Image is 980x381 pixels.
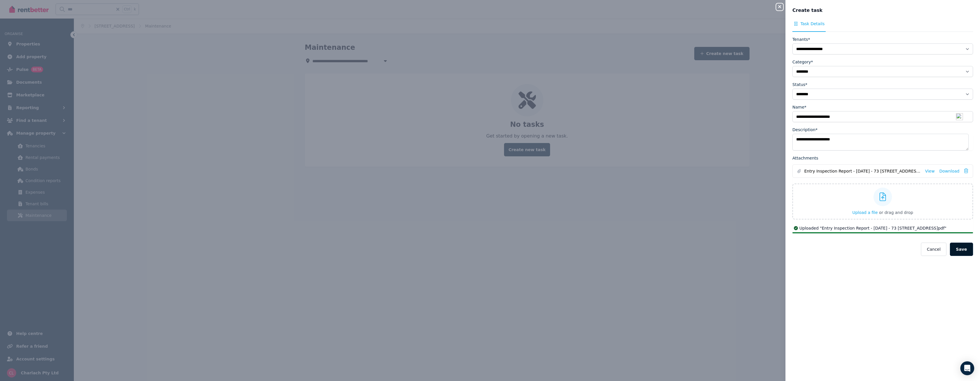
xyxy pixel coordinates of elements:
[956,113,963,120] img: npw-badge-icon-locked.svg
[852,210,913,215] button: Upload a file or drag and drop
[925,168,935,174] a: View
[792,155,818,161] label: Attachments
[879,210,913,215] span: or drag and drop
[792,225,973,231] div: Uploaded " Entry Inspection Report - [DATE] - 73 [STREET_ADDRESS]pdf "
[939,168,959,174] a: Download
[950,243,973,256] button: Save
[792,7,823,14] span: Create task
[792,21,973,32] nav: Tabs
[792,127,818,133] label: Description*
[852,210,878,215] span: Upload a file
[804,168,920,174] span: Entry Inspection Report - [DATE] - 73 [STREET_ADDRESS]pdf
[801,21,825,27] span: Task Details
[792,104,806,110] label: Name*
[921,243,946,256] button: Cancel
[792,82,807,87] label: Status*
[792,59,813,65] label: Category*
[960,361,974,375] div: Open Intercom Messenger
[792,36,810,42] label: Tenants*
